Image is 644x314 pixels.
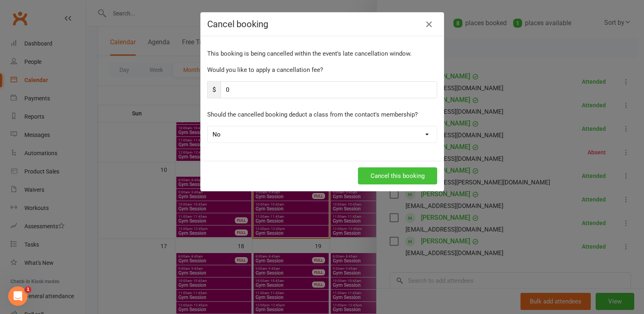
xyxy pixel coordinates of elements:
span: $ [207,81,221,98]
p: Should the cancelled booking deduct a class from the contact's membership? [207,110,437,119]
p: This booking is being cancelled within the event's late cancellation window. [207,49,437,58]
button: Close [423,18,436,31]
p: Would you like to apply a cancellation fee? [207,65,437,75]
h4: Cancel booking [207,19,437,29]
iframe: Intercom live chat [8,286,28,306]
span: 1 [25,286,31,293]
button: Cancel this booking [358,167,437,184]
